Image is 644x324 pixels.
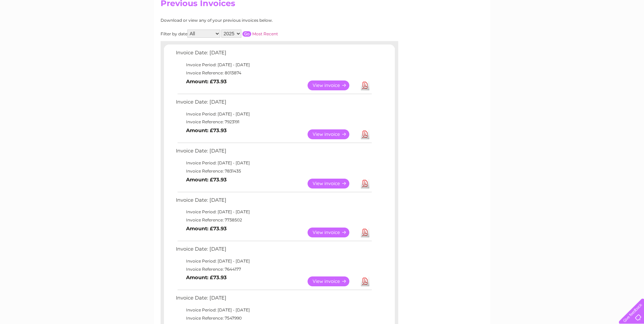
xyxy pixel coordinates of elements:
div: Filter by date [161,30,339,38]
a: Telecoms [560,29,581,34]
td: Invoice Reference: 7831435 [174,167,373,175]
a: Download [361,228,369,237]
td: Invoice Date: [DATE] [174,146,373,159]
a: Download [361,129,369,139]
a: View [308,80,357,90]
img: logo.png [22,18,57,38]
a: Download [361,80,369,90]
td: Invoice Period: [DATE] - [DATE] [174,306,373,314]
a: Blog [585,29,595,34]
td: Invoice Reference: 7738502 [174,216,373,224]
b: Amount: £73.93 [186,274,227,281]
td: Invoice Date: [DATE] [174,196,373,208]
td: Invoice Period: [DATE] - [DATE] [174,257,373,265]
td: Invoice Period: [DATE] - [DATE] [174,61,373,69]
td: Invoice Date: [DATE] [174,245,373,257]
b: Amount: £73.93 [186,177,227,183]
a: Water [525,29,537,34]
td: Invoice Period: [DATE] - [DATE] [174,110,373,118]
td: Invoice Reference: 7547990 [174,314,373,322]
b: Amount: £73.93 [186,127,227,133]
div: Download or view any of your previous invoices below. [161,18,339,23]
td: Invoice Date: [DATE] [174,97,373,110]
td: Invoice Reference: 8013874 [174,69,373,77]
div: Clear Business is a trading name of Verastar Limited (registered in [GEOGRAPHIC_DATA] No. 3667643... [162,4,483,33]
a: Log out [622,29,638,34]
a: Contact [599,29,615,34]
td: Invoice Reference: 7644177 [174,265,373,273]
a: 0333 014 3131 [516,3,563,12]
a: Download [361,276,369,286]
td: Invoice Period: [DATE] - [DATE] [174,208,373,216]
a: View [308,228,357,237]
a: View [308,129,357,139]
a: Most Recent [252,31,278,36]
b: Amount: £73.93 [186,226,227,232]
a: View [308,179,357,188]
a: Download [361,179,369,188]
td: Invoice Date: [DATE] [174,293,373,306]
td: Invoice Reference: 7923191 [174,118,373,126]
td: Invoice Period: [DATE] - [DATE] [174,159,373,167]
a: Energy [541,29,556,34]
b: Amount: £73.93 [186,78,227,85]
a: View [308,276,357,286]
td: Invoice Date: [DATE] [174,48,373,61]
